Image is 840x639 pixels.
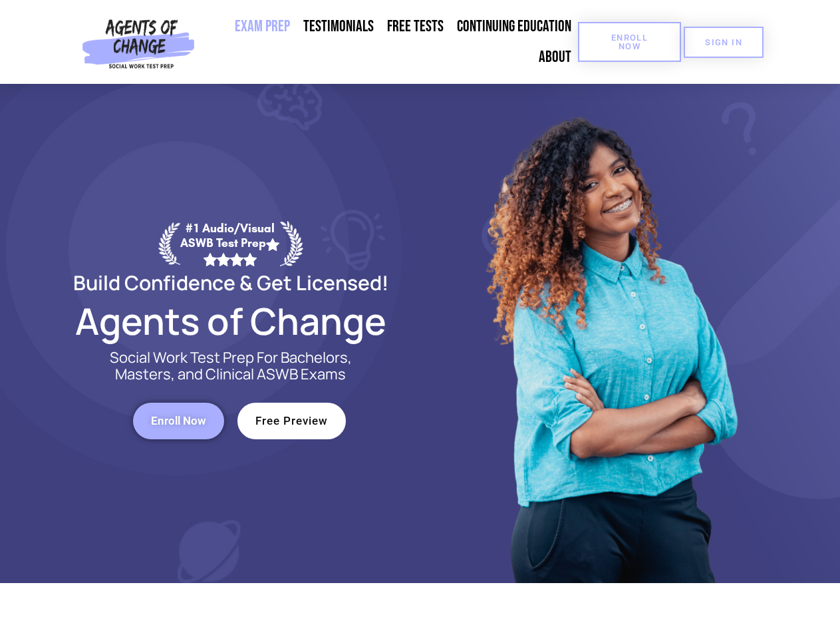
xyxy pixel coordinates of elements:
span: Free Preview [255,415,328,427]
a: Continuing Education [450,11,578,42]
a: Enroll Now [133,403,224,439]
a: About [532,42,578,73]
span: Enroll Now [151,415,206,427]
h2: Agents of Change [41,306,420,336]
p: Social Work Test Prep For Bachelors, Masters, and Clinical ASWB Exams [94,349,367,383]
a: Exam Prep [228,11,297,42]
h2: Build Confidence & Get Licensed! [41,273,420,292]
a: Testimonials [297,11,380,42]
a: SIGN IN [684,27,764,58]
img: Website Image 1 (1) [477,84,743,583]
nav: Menu [200,11,578,73]
a: Enroll Now [578,22,681,62]
span: Enroll Now [599,33,660,51]
a: Free Preview [237,403,346,439]
div: #1 Audio/Visual ASWB Test Prep [180,221,280,266]
span: SIGN IN [705,38,742,47]
a: Free Tests [380,11,450,42]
